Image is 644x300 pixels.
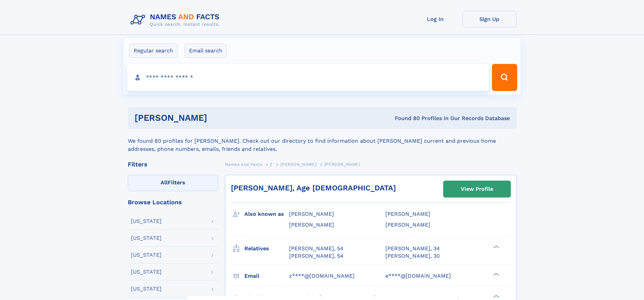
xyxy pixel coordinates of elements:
h1: [PERSON_NAME] [135,114,301,122]
div: View Profile [461,181,493,197]
button: Search Button [492,64,517,91]
label: Regular search [129,44,177,58]
label: Email search [185,44,227,58]
input: search input [127,64,489,91]
label: Filters [128,175,218,191]
span: [PERSON_NAME] [324,162,360,167]
div: Filters [128,161,218,167]
a: Sign Up [462,11,517,27]
span: [PERSON_NAME] [289,211,334,217]
span: All [161,179,168,186]
img: Logo Names and Facts [128,11,225,29]
a: [PERSON_NAME] [280,160,316,168]
div: [US_STATE] [131,286,162,292]
div: ❯ [492,294,500,298]
a: Log In [408,11,462,27]
a: [PERSON_NAME], 54 [289,245,343,252]
div: ❯ [492,272,500,276]
div: [US_STATE] [131,252,162,258]
a: View Profile [444,181,510,197]
span: [PERSON_NAME] [289,222,334,228]
span: [PERSON_NAME] [385,222,430,228]
h3: Also known as [244,208,289,220]
a: [PERSON_NAME], Age [DEMOGRAPHIC_DATA] [231,184,396,192]
h3: Relatives [244,243,289,254]
a: [PERSON_NAME], 30 [385,252,440,260]
span: Z [270,162,273,167]
div: Found 80 Profiles In Our Records Database [301,115,510,122]
div: [US_STATE] [131,269,162,275]
span: [PERSON_NAME] [385,211,430,217]
div: We found 80 profiles for [PERSON_NAME]. Check out our directory to find information about [PERSON... [128,129,517,153]
a: [PERSON_NAME], 54 [289,252,343,260]
div: Browse Locations [128,199,218,205]
div: [US_STATE] [131,235,162,241]
span: [PERSON_NAME] [280,162,316,167]
h3: Email [244,270,289,282]
a: [PERSON_NAME], 34 [385,245,440,252]
a: Z [270,160,273,168]
a: Names and Facts [225,160,262,168]
div: ❯ [492,245,500,249]
div: [US_STATE] [131,218,162,224]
